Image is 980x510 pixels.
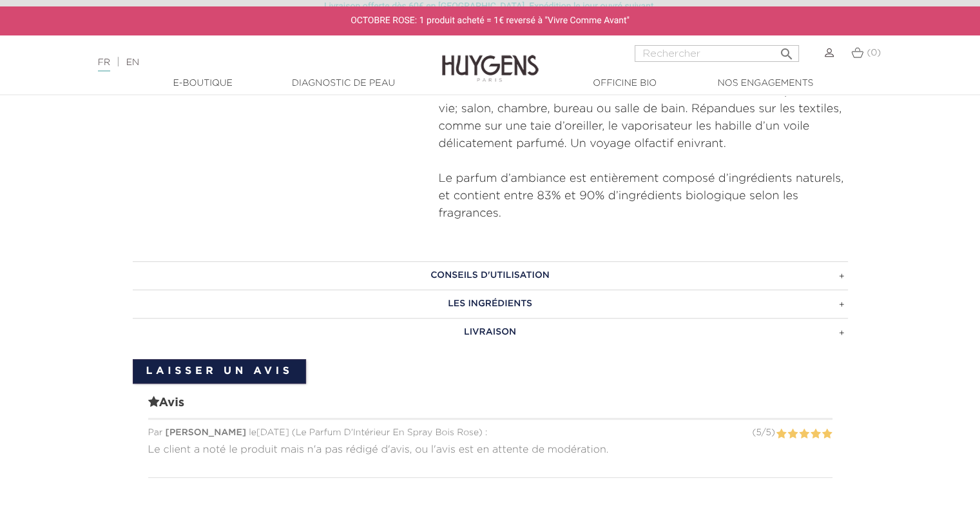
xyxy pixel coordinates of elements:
[821,426,832,442] label: 5
[442,34,539,84] img: Huygens
[148,394,832,420] span: Avis
[133,359,307,384] a: Laisser un avis
[439,66,848,153] p: Les douces notes aromatiques se répandent dans l’atmosphère pour créer instantanément une ambianc...
[756,428,761,437] span: 5
[787,426,798,442] label: 2
[752,426,774,440] div: ( / )
[148,440,832,467] div: Le client a noté le produit mais n'a pas rédigé d'avis, ou l'avis est en attente de modération.
[439,170,848,222] p: Le parfum d’ambiance est entièrement composé d’ingrédients naturels, et contient entre 83% et 90%...
[635,45,799,62] input: Rechercher
[279,77,408,90] a: Diagnostic de peau
[765,428,771,437] span: 5
[810,426,821,442] label: 4
[774,41,798,59] button: 
[133,289,848,318] a: LES INGRÉDIENTS
[126,58,139,67] a: EN
[867,48,881,57] span: (0)
[561,77,689,90] a: Officine Bio
[296,428,479,437] span: Le Parfum D'Intérieur En Spray Bois Rose
[778,43,794,58] i: 
[133,318,848,346] a: LIVRAISON
[133,261,848,289] a: CONSEILS D'UTILISATION
[91,55,399,70] div: |
[776,426,787,442] label: 1
[148,426,832,440] div: Par le [DATE] ( ) :
[701,77,830,90] a: Nos engagements
[98,58,110,72] a: FR
[139,77,267,90] a: E-Boutique
[798,426,809,442] label: 3
[166,428,247,437] span: [PERSON_NAME]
